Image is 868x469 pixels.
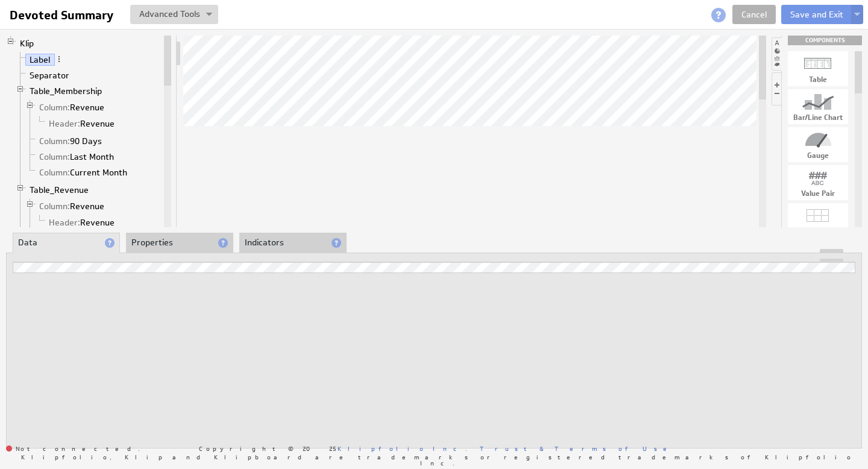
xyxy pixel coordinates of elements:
a: Column: 90 Days [35,135,107,147]
li: Properties [126,233,233,253]
li: Hide or show the component palette [772,37,782,71]
li: Data [13,233,120,253]
a: Column: Last Month [35,151,119,163]
a: Trust & Terms of Use [480,444,675,453]
span: Klipfolio, Klip and Klipboard are trademarks or registered trademarks of Klipfolio Inc. [12,454,862,466]
li: Indicators [239,233,347,253]
a: Table_Membership [25,85,107,97]
span: Not connected. [6,445,140,453]
input: Devoted Summary [5,5,123,25]
a: Label [25,54,55,66]
a: Cancel [732,5,776,24]
span: Column: [39,102,70,113]
li: Hide or show the component controls palette [772,72,781,105]
div: Bar/Line Chart [788,114,848,121]
span: More actions [55,55,63,63]
div: Drag & drop components onto the workspace [788,36,862,45]
a: Klip [16,37,39,49]
a: <span parentIsAction='true' class='quiet'>Header:</span>&nbsp;Revenue [45,216,119,228]
a: Separator [25,69,74,81]
span: Column: [39,136,70,146]
a: Table_Revenue [25,184,93,196]
a: Column: Revenue [35,200,109,212]
a: <span parentIsAction='true' class='quiet'>Header:</span>&nbsp;Revenue [45,118,119,130]
img: button-savedrop.png [206,13,212,17]
span: Copyright © 2025 [199,445,467,452]
span: Column: [39,151,70,162]
img: button-savedrop.png [854,13,860,17]
a: Column: Revenue [35,101,109,113]
span: Header: [49,118,80,129]
div: Gauge [788,152,848,159]
div: Table [788,76,848,83]
a: Klipfolio Inc. [338,444,467,453]
a: Column: Current Month [35,166,132,178]
span: Column: [39,201,70,212]
span: Header: [49,217,80,228]
div: Value Pair [788,190,848,197]
button: Save and Exit [781,5,852,24]
span: Column: [39,167,70,178]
